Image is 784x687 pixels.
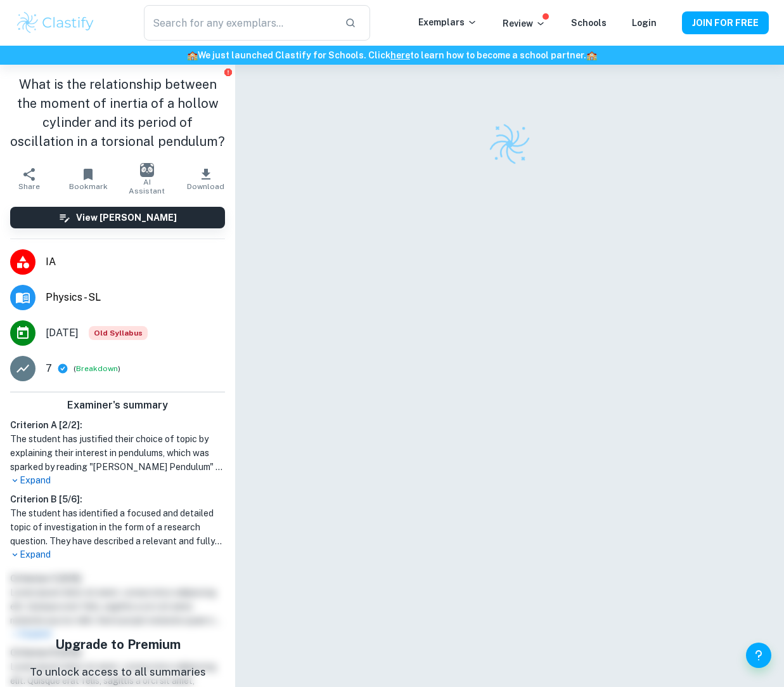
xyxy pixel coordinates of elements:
[10,432,225,474] h1: The student has justified their choice of topic by explaining their interest in pendulums, which ...
[144,5,334,41] input: Search for any exemplars...
[140,163,154,177] img: AI Assistant
[418,15,477,29] p: Exemplars
[89,326,148,340] span: Old Syllabus
[223,67,233,77] button: Report issue
[69,182,108,191] span: Bookmark
[30,635,206,654] h5: Upgrade to Premium
[10,207,225,228] button: View [PERSON_NAME]
[10,474,225,487] p: Expand
[10,75,225,151] h1: What is the relationship between the moment of inertia of a hollow cylinder and its period of osc...
[503,16,546,30] p: Review
[390,50,410,60] a: here
[18,182,40,191] span: Share
[118,161,177,197] button: AI Assistant
[10,492,225,506] h6: Criterion B [ 5 / 6 ]:
[76,363,118,374] button: Breakdown
[89,326,148,340] div: Starting from the May 2025 session, the Physics IA requirements have changed. It's OK to refer to...
[46,254,225,270] span: IA
[59,161,118,197] button: Bookmark
[5,398,230,413] h6: Examiner's summary
[487,122,532,167] img: Clastify logo
[3,48,781,62] h6: We just launched Clastify for Schools. Click to learn how to become a school partner.
[46,325,79,341] span: [DATE]
[46,361,52,376] p: 7
[187,182,224,191] span: Download
[74,363,120,375] span: ( )
[46,290,225,305] span: Physics - SL
[176,161,235,197] button: Download
[586,50,597,60] span: 🏫
[30,664,206,681] p: To unlock access to all summaries
[10,506,225,548] h1: The student has identified a focused and detailed topic of investigation in the form of a researc...
[76,211,177,225] h6: View [PERSON_NAME]
[187,50,198,60] span: 🏫
[632,18,657,28] a: Login
[10,418,225,432] h6: Criterion A [ 2 / 2 ]:
[15,10,96,36] img: Clastify logo
[746,643,771,668] button: Help and Feedback
[10,548,225,561] p: Expand
[571,18,607,28] a: Schools
[682,11,769,34] button: JOIN FOR FREE
[125,178,169,195] span: AI Assistant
